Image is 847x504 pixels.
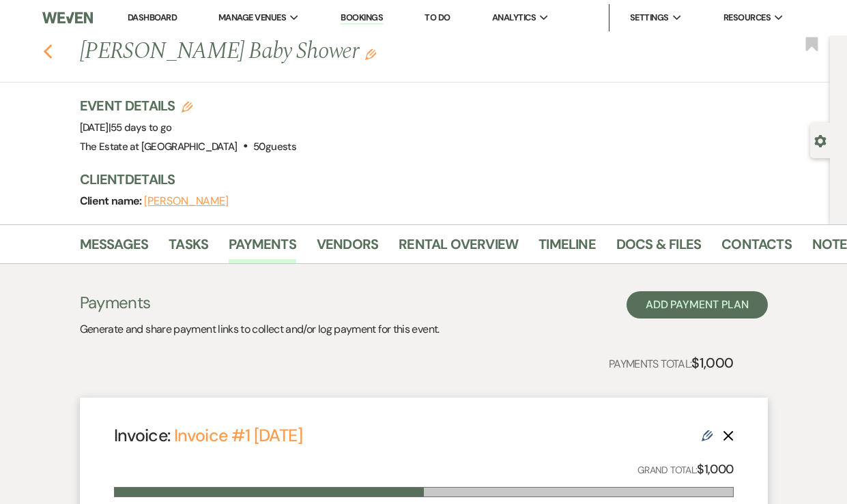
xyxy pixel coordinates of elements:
span: 55 days to go [111,121,172,134]
a: Messages [80,233,149,263]
button: [PERSON_NAME] [144,196,229,207]
span: 50 guests [253,140,296,153]
p: Payments Total: [609,352,734,374]
a: Tasks [169,233,208,263]
a: Rental Overview [399,233,518,263]
h1: [PERSON_NAME] Baby Shower [80,35,675,68]
h3: Client Details [80,170,817,189]
a: Vendors [317,233,378,263]
strong: $1,000 [691,354,733,372]
span: Settings [630,11,669,25]
strong: $1,000 [697,461,733,477]
a: Timeline [539,233,596,263]
a: Contacts [721,233,792,263]
a: Payments [229,233,296,263]
button: Edit [365,48,376,60]
span: | [109,121,172,134]
a: Docs & Files [616,233,701,263]
span: Resources [723,11,771,25]
p: Generate and share payment links to collect and/or log payment for this event. [80,321,440,338]
h3: Event Details [80,96,296,115]
span: The Estate at [GEOGRAPHIC_DATA] [80,140,238,153]
a: To Do [425,12,450,23]
span: Client name: [80,194,145,208]
h4: Invoice: [114,424,302,447]
span: [DATE] [80,121,172,134]
p: Grand Total: [637,460,734,479]
a: Bookings [341,12,383,25]
span: Manage Venues [218,11,286,25]
button: Open lead details [814,134,827,147]
img: Weven Logo [42,3,93,32]
a: Invoice #1 [DATE] [174,424,302,447]
a: Dashboard [128,12,177,23]
span: Analytics [492,11,536,25]
button: Add Payment Plan [627,291,768,318]
h3: Payments [80,291,440,314]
